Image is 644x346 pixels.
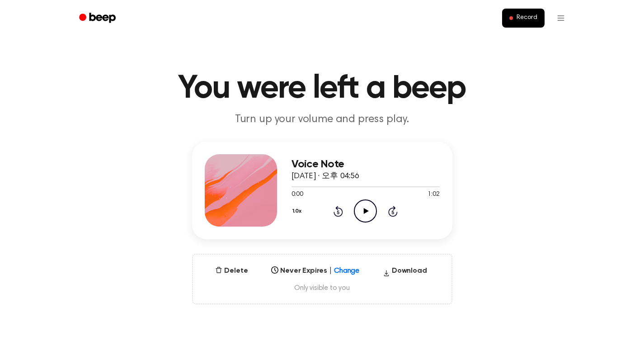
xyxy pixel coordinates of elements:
span: 0:00 [291,190,303,199]
button: Delete [212,265,251,276]
span: 1:02 [428,190,439,199]
h1: You were left a beep [91,72,554,105]
h3: Voice Note [291,158,440,171]
p: Turn up your volume and press play. [149,112,496,127]
span: Only visible to you [204,284,441,293]
a: Beep [73,9,124,27]
span: [DATE] · 오후 04:56 [291,172,359,180]
button: Record [502,9,544,28]
span: Record [517,14,537,22]
button: Open menu [550,7,572,29]
button: 1.0x [291,204,305,219]
button: Download [379,265,431,280]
